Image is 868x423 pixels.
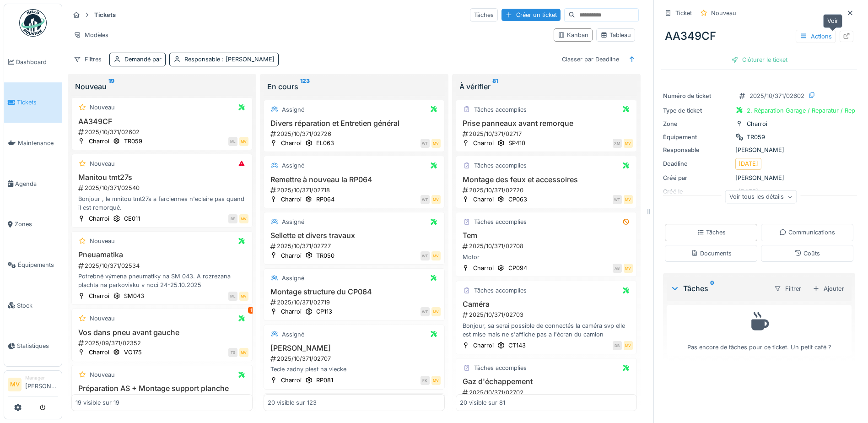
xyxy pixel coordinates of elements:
div: 19 visible sur 19 [75,398,119,407]
div: Communications [779,228,835,237]
div: 2025/10/371/02534 [77,261,248,270]
div: WT [421,139,430,148]
div: Pas encore de tâches pour ce ticket. Un petit café ? [673,309,846,352]
div: 20 visible sur 123 [268,398,317,407]
div: Charroi [473,264,494,272]
div: CE011 [124,214,140,223]
sup: 123 [300,81,310,92]
div: Type de ticket [663,106,732,115]
img: Badge_color-CXgf-gQk.svg [19,9,47,37]
div: Assigné [282,161,304,170]
h3: Montage structure du CP064 [268,287,441,296]
div: Charroi [473,341,494,350]
div: TR059 [747,133,765,141]
div: Tableau [600,31,631,39]
div: Créé par [663,174,732,182]
div: CT143 [508,341,526,350]
div: MV [624,195,633,204]
div: Charroi [89,137,109,146]
div: MV [431,307,441,316]
h3: Manitou tmt27s [75,173,248,182]
div: Charroi [281,251,302,260]
div: Voir [823,14,842,27]
h3: Montage des feux et accessoires [460,175,633,184]
div: Responsable [184,55,275,64]
div: Tâches accomplies [474,363,527,372]
div: Assigné [282,274,304,282]
sup: 19 [108,81,114,92]
div: AA349CF [661,24,857,48]
div: DB [613,341,622,350]
div: Tâches accomplies [474,105,527,114]
div: Ticket [675,9,692,17]
div: 2025/10/371/02727 [270,242,441,250]
div: 2025/10/371/02720 [462,186,633,195]
div: Charroi [473,139,494,147]
div: Charroi [89,214,109,223]
div: Charroi [281,376,302,385]
h3: AA349CF [75,117,248,126]
div: Demandé par [124,55,162,64]
div: Assigné [282,217,304,226]
h3: Vos dans pneu avant gauche [75,328,248,337]
div: EL063 [316,139,334,147]
div: À vérifier [459,81,633,92]
div: CP113 [316,307,332,316]
div: [DATE] [739,159,758,168]
div: 2025/10/371/02726 [270,130,441,138]
div: 2025/10/371/02703 [462,310,633,319]
div: 2025/10/371/02707 [270,354,441,363]
div: Tâches accomplies [474,217,527,226]
div: MV [239,137,248,146]
div: RP064 [316,195,334,204]
div: Nouveau [90,103,115,112]
div: Assigné [282,105,304,114]
h3: Pneuamatika [75,250,248,259]
a: Maintenance [4,123,62,163]
div: [PERSON_NAME] [663,174,855,182]
div: Charroi [281,139,302,147]
div: 2025/10/371/02702 [462,388,633,397]
div: Kanban [558,31,588,39]
h3: Préparation AS + Montage support planche latéral HFS0041839 [75,384,248,401]
div: MV [431,139,441,148]
div: Filtrer [770,282,805,295]
li: [PERSON_NAME] [25,374,58,394]
div: WT [421,307,430,316]
div: Nouveau [90,314,115,323]
div: FK [421,376,430,385]
div: Motor [460,253,633,261]
div: RP081 [316,376,333,385]
span: Agenda [15,179,58,188]
strong: Tickets [91,11,119,19]
div: Tâches [470,8,498,22]
span: : [PERSON_NAME] [220,56,275,63]
div: TS [228,348,237,357]
div: Potrebné výmena pneumatiky na SM 043. A rozrezana plachta na parkovisku v noci 24-25.10.2025 [75,272,248,289]
div: Charroi [89,348,109,357]
div: MV [431,195,441,204]
div: 2025/10/371/02540 [77,184,248,192]
div: VO175 [124,348,142,357]
div: Équipement [663,133,732,141]
div: ML [228,137,237,146]
div: Modèles [70,28,113,42]
div: TR050 [316,251,334,260]
li: MV [8,378,22,391]
h3: [PERSON_NAME] [268,344,441,352]
div: Tâches [697,228,726,237]
div: MV [239,214,248,223]
div: Nouveau [90,159,115,168]
sup: 81 [492,81,498,92]
div: AB [613,264,622,273]
div: Charroi [281,195,302,204]
div: Tâches accomplies [474,286,527,295]
div: 2025/10/371/02602 [77,128,248,136]
div: Tâches [670,283,766,294]
div: 2025/10/371/02708 [462,242,633,250]
div: Numéro de ticket [663,92,732,100]
div: Actions [796,30,836,43]
h3: Caméra [460,300,633,309]
div: TR059 [124,137,142,146]
div: Charroi [281,307,302,316]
